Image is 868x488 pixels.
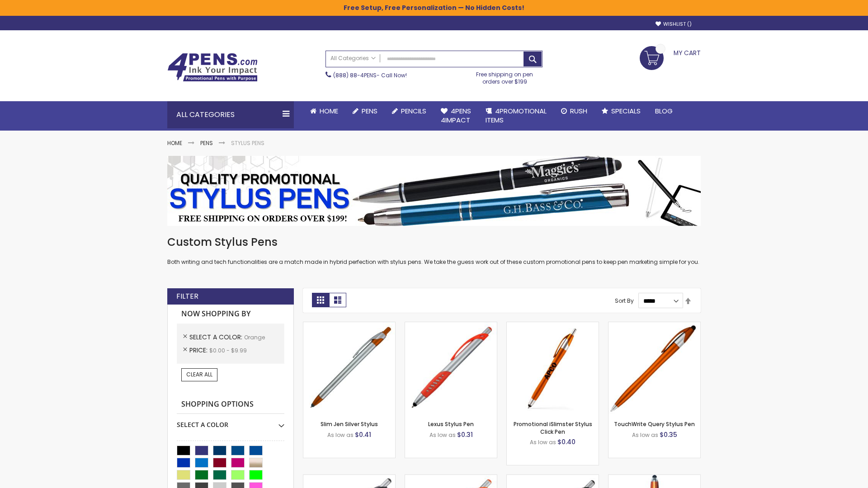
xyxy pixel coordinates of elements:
[320,106,338,116] span: Home
[467,67,543,85] div: Free shipping on pen orders over $199
[303,322,395,329] a: Slim Jen Silver Stylus-Orange
[167,53,258,82] img: 4Pens Custom Pens and Promotional Products
[656,21,692,28] a: Wishlist
[312,293,329,307] strong: Grid
[330,55,376,62] span: All Categories
[648,101,680,121] a: Blog
[177,414,284,429] div: Select A Color
[327,431,354,439] span: As low as
[457,430,473,439] span: $0.31
[186,371,212,378] span: Clear All
[385,101,434,121] a: Pencils
[507,322,599,329] a: Promotional iSlimster Stylus Click Pen-Orange
[303,474,395,482] a: Boston Stylus Pen-Orange
[428,420,474,428] a: Lexus Stylus Pen
[632,431,658,439] span: As low as
[405,322,497,329] a: Lexus Stylus Pen-Orange
[530,438,556,446] span: As low as
[209,347,247,354] span: $0.00 - $9.99
[615,297,634,305] label: Sort By
[167,101,294,128] div: All Categories
[200,139,213,147] a: Pens
[177,395,284,414] strong: Shopping Options
[176,291,198,301] strong: Filter
[441,106,471,125] span: 4Pens 4impact
[557,437,576,446] span: $0.40
[507,474,599,482] a: Lexus Metallic Stylus Pen-Orange
[167,139,182,147] a: Home
[244,333,265,341] span: Orange
[609,322,700,414] img: TouchWrite Query Stylus Pen-Orange
[177,305,284,324] strong: Now Shopping by
[614,420,695,428] a: TouchWrite Query Stylus Pen
[326,51,380,66] a: All Categories
[486,106,547,125] span: 4PROMOTIONAL ITEMS
[189,333,244,342] span: Select A Color
[231,139,264,147] strong: Stylus Pens
[345,101,385,121] a: Pens
[355,430,371,439] span: $0.41
[167,156,701,226] img: Stylus Pens
[167,235,701,249] h1: Custom Stylus Pens
[554,101,594,121] a: Rush
[321,420,378,428] a: Slim Jen Silver Stylus
[594,101,648,121] a: Specials
[434,101,478,131] a: 4Pens4impact
[655,106,673,116] span: Blog
[333,71,407,79] span: - Call Now!
[333,71,377,79] a: (888) 88-4PENS
[405,322,497,414] img: Lexus Stylus Pen-Orange
[478,101,554,131] a: 4PROMOTIONALITEMS
[405,474,497,482] a: Boston Silver Stylus Pen-Orange
[660,430,677,439] span: $0.35
[611,106,641,116] span: Specials
[181,368,217,381] a: Clear All
[514,420,592,435] a: Promotional iSlimster Stylus Click Pen
[303,322,395,414] img: Slim Jen Silver Stylus-Orange
[429,431,456,439] span: As low as
[507,322,599,414] img: Promotional iSlimster Stylus Click Pen-Orange
[189,346,209,355] span: Price
[570,106,587,116] span: Rush
[609,474,700,482] a: TouchWrite Command Stylus Pen-Orange
[609,322,700,329] a: TouchWrite Query Stylus Pen-Orange
[401,106,426,116] span: Pencils
[167,235,701,266] div: Both writing and tech functionalities are a match made in hybrid perfection with stylus pens. We ...
[362,106,377,116] span: Pens
[303,101,345,121] a: Home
